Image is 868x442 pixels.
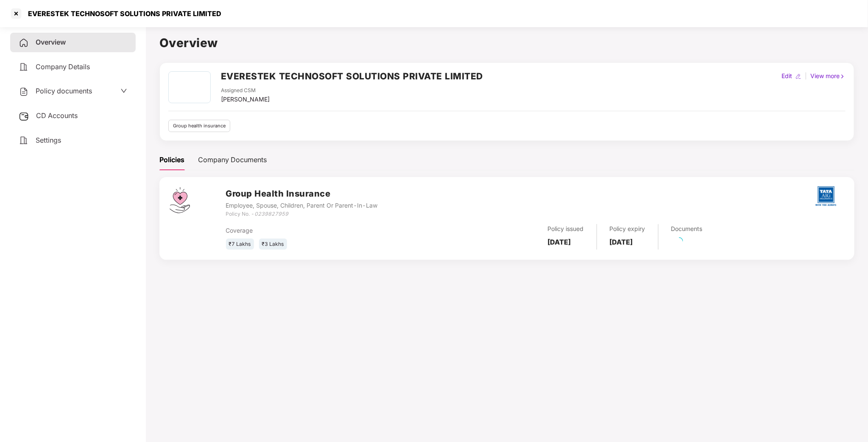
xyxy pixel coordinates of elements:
div: Policy expiry [610,224,645,234]
div: Employee, Spouse, Children, Parent Or Parent-In-Law [226,201,378,210]
img: editIcon [795,73,801,79]
img: svg+xml;base64,PHN2ZyB4bWxucz0iaHR0cDovL3d3dy53My5vcmcvMjAwMC9zdmciIHdpZHRoPSIyNCIgaGVpZ2h0PSIyNC... [19,135,29,146]
div: Policies [159,155,184,165]
div: [PERSON_NAME] [221,95,270,104]
b: [DATE] [610,238,633,246]
span: Policy documents [36,87,92,95]
div: Policy No. - [226,210,378,218]
h1: Overview [159,34,854,52]
span: loading [674,236,684,246]
img: svg+xml;base64,PHN2ZyB4bWxucz0iaHR0cDovL3d3dy53My5vcmcvMjAwMC9zdmciIHdpZHRoPSIyNCIgaGVpZ2h0PSIyNC... [19,38,29,48]
b: [DATE] [548,238,571,246]
div: Documents [671,224,703,234]
span: Company Details [36,62,90,71]
h2: EVERESTEK TECHNOSOFT SOLUTIONS PRIVATE LIMITED [221,69,483,83]
h3: Group Health Insurance [226,187,378,200]
img: svg+xml;base64,PHN2ZyB3aWR0aD0iMjUiIGhlaWdodD0iMjQiIHZpZXdCb3g9IjAgMCAyNSAyNCIgZmlsbD0ibm9uZSIgeG... [19,111,29,121]
div: ₹7 Lakhs [226,239,254,250]
div: Edit [780,71,794,81]
img: tatag.png [811,181,841,211]
div: View more [809,71,847,81]
div: Group health insurance [168,120,230,132]
span: Overview [36,38,66,46]
i: 0239827959 [255,211,289,217]
div: Policy issued [548,224,584,234]
img: svg+xml;base64,PHN2ZyB4bWxucz0iaHR0cDovL3d3dy53My5vcmcvMjAwMC9zdmciIHdpZHRoPSIyNCIgaGVpZ2h0PSIyNC... [19,62,29,72]
span: Settings [36,136,61,144]
div: | [803,71,809,81]
span: down [120,87,127,94]
img: svg+xml;base64,PHN2ZyB4bWxucz0iaHR0cDovL3d3dy53My5vcmcvMjAwMC9zdmciIHdpZHRoPSI0Ny43MTQiIGhlaWdodD... [170,187,190,213]
div: Coverage [226,226,432,235]
img: rightIcon [840,73,846,79]
div: Assigned CSM [221,87,270,95]
div: Company Documents [198,155,267,165]
span: CD Accounts [36,111,78,120]
div: EVERESTEK TECHNOSOFT SOLUTIONS PRIVATE LIMITED [23,9,221,18]
div: ₹3 Lakhs [259,239,287,250]
img: svg+xml;base64,PHN2ZyB4bWxucz0iaHR0cDovL3d3dy53My5vcmcvMjAwMC9zdmciIHdpZHRoPSIyNCIgaGVpZ2h0PSIyNC... [19,87,29,97]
